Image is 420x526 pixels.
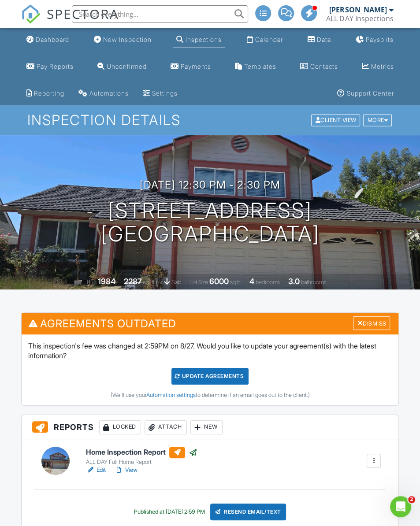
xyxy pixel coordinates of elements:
a: View [115,466,138,474]
span: bedrooms [256,279,280,285]
div: Paysplits [366,36,394,43]
div: Locked [99,420,141,434]
a: Home Inspection Report ALL DAY Full Home Report [86,447,197,466]
div: (We'll use your to determine if an email goes out to the client.) [28,392,392,399]
h3: Agreements Outdated [22,313,399,334]
div: Calendar [255,36,283,43]
a: Automations (Advanced) [75,85,132,102]
h6: Home Inspection Report [86,447,197,458]
div: Pay Reports [37,63,74,70]
a: Settings [139,85,181,102]
div: 4 [249,277,254,286]
a: Metrics [358,59,397,75]
div: New [190,420,223,434]
a: Contacts [296,59,341,75]
h1: [STREET_ADDRESS] [GEOGRAPHIC_DATA] [101,199,320,246]
div: New Inspection [103,36,152,43]
img: The Best Home Inspection Software - Spectora [21,4,41,24]
a: Paysplits [352,32,397,48]
div: 2287 [124,277,142,286]
a: Pay Reports [23,59,77,75]
div: Automations [89,89,129,97]
h3: Reports [22,415,399,440]
a: Inspections [173,32,225,48]
span: Lot Size [190,279,208,285]
div: Update Agreements [171,368,249,385]
div: Client View [311,115,360,126]
h3: [DATE] 12:30 pm - 2:30 pm [140,179,280,191]
a: SPECTORA [21,12,119,30]
a: Templates [231,59,279,75]
div: [PERSON_NAME] [329,5,387,14]
input: Search everything... [72,5,248,23]
a: Calendar [243,32,286,48]
a: Unconfirmed [94,59,150,75]
div: This inspection's fee was changed at 2:59PM on 8/27. Would you like to update your agreement(s) w... [22,334,399,405]
div: Reporting [34,89,64,97]
a: Edit [86,466,106,474]
a: Reporting [23,85,68,102]
span: bathrooms [301,279,326,285]
div: Metrics [371,63,394,70]
div: Resend Email/Text [210,504,286,520]
span: 2 [408,496,415,503]
span: sq.ft. [230,279,241,285]
a: Support Center [334,85,397,102]
a: Payments [167,59,215,75]
div: Inspections [186,36,222,43]
div: Settings [152,89,178,97]
div: Published at [DATE] 2:59 PM [134,508,205,515]
div: 3.0 [288,277,300,286]
div: Unconfirmed [107,63,147,70]
a: New Inspection [90,32,155,48]
span: sq. ft. [143,279,156,285]
div: Attach [145,420,187,434]
a: Client View [310,116,362,123]
div: Data [317,36,331,43]
div: Support Center [346,89,394,97]
div: ALL DAY Inspections [326,14,393,23]
span: slab [171,279,181,285]
h1: Inspection Details [27,112,393,128]
div: More [363,115,392,126]
div: Templates [244,63,276,70]
a: Dashboard [23,32,73,48]
a: Data [304,32,335,48]
span: SPECTORA [47,4,119,23]
div: 1984 [98,277,115,286]
div: Contacts [310,63,338,70]
div: ALL DAY Full Home Report [86,459,197,466]
div: Dismiss [353,316,390,330]
div: Payments [181,63,211,70]
iframe: Intercom live chat [390,496,411,517]
div: Dashboard [36,36,69,43]
div: 6000 [209,277,229,286]
span: Built [87,279,97,285]
a: Automation settings [146,392,196,398]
